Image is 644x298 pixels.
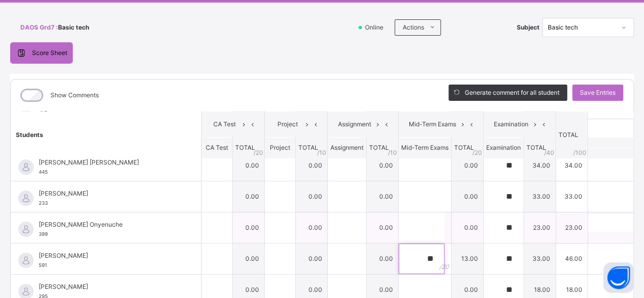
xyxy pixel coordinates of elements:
span: Examination [486,144,521,151]
span: Students [16,130,43,138]
span: TOTAL [526,144,546,151]
td: 0.00 [233,212,265,243]
span: TOTAL [369,144,389,151]
span: [PERSON_NAME] [39,282,178,291]
td: 23.00 [556,212,588,243]
td: 0.00 [367,212,399,243]
span: TOTAL [454,144,474,151]
td: 0.00 [452,150,484,181]
span: / 10 [388,148,397,157]
span: TOTAL [235,144,255,151]
td: 0.00 [367,181,399,212]
span: Assignment [335,120,373,129]
span: [PERSON_NAME] [PERSON_NAME] [39,158,178,167]
span: Score Sheet [32,48,67,58]
span: Generate comment for all student [465,88,559,97]
span: Assignment [330,144,363,151]
td: 0.00 [296,243,328,274]
span: / 10 [317,148,326,157]
td: 0.00 [233,181,265,212]
td: 0.00 [367,150,399,181]
td: 0.00 [233,150,265,181]
td: 34.00 [524,150,556,181]
span: CA Test [206,144,228,151]
span: Save Entries [580,88,615,97]
span: Subject [517,23,540,32]
th: TOTAL [556,111,588,158]
span: Mid-Term Exams [401,144,449,151]
td: 0.00 [452,181,484,212]
span: / 20 [472,148,482,157]
span: DAOS Grd7 : [20,23,58,32]
td: 0.00 [296,181,328,212]
img: default.svg [18,159,34,175]
span: 445 [39,169,48,175]
span: / 20 [254,148,263,157]
span: Basic tech [58,23,89,32]
span: TOTAL [298,144,318,151]
span: [PERSON_NAME] Onyenuche [39,220,178,229]
span: 591 [39,262,47,268]
td: 46.00 [556,243,588,274]
span: / 40 [544,148,554,157]
span: CA Test [209,120,239,129]
td: 0.00 [233,243,265,274]
img: default.svg [18,253,34,268]
td: 33.00 [524,181,556,212]
td: 0.00 [296,212,328,243]
span: Mid-Term Exams [406,120,458,129]
span: [PERSON_NAME] [39,251,178,260]
td: 33.00 [524,243,556,274]
span: Examination [491,120,530,129]
td: 0.00 [296,150,328,181]
img: default.svg [18,222,34,237]
td: 33.00 [556,181,588,212]
td: 0.00 [452,212,484,243]
span: Project [272,120,302,129]
span: [PERSON_NAME] [39,189,178,198]
span: 399 [39,231,48,237]
button: Open asap [603,262,634,293]
span: Online [364,23,389,32]
td: 34.00 [556,150,588,181]
span: 233 [39,200,48,206]
img: default.svg [18,191,34,206]
span: Project [270,144,290,151]
span: Actions [403,23,424,32]
td: 13.00 [452,243,484,274]
td: 0.00 [367,243,399,274]
div: Basic tech [548,23,615,32]
td: 23.00 [524,212,556,243]
span: /100 [573,148,586,157]
label: Show Comments [50,91,99,100]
